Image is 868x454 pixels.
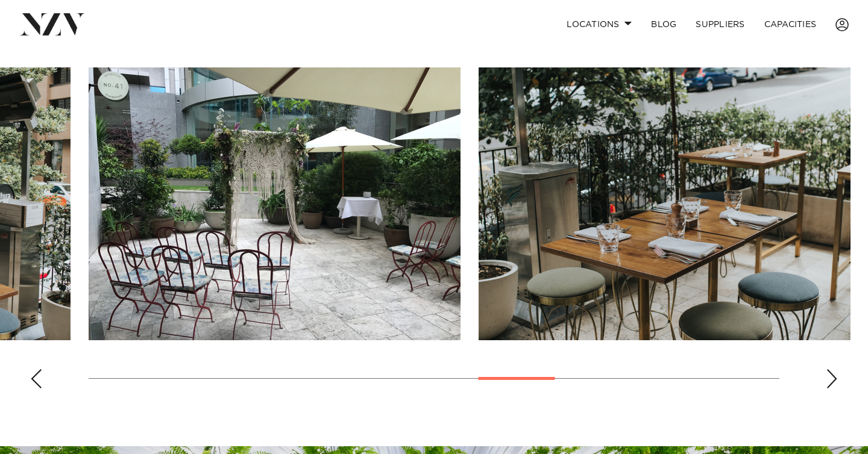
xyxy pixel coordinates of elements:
swiper-slide: 11 / 16 [479,67,851,340]
a: BLOG [641,11,686,37]
swiper-slide: 10 / 16 [89,67,461,340]
a: Capacities [755,11,826,37]
img: nzv-logo.png [19,13,85,35]
a: SUPPLIERS [686,11,754,37]
a: Locations [557,11,641,37]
